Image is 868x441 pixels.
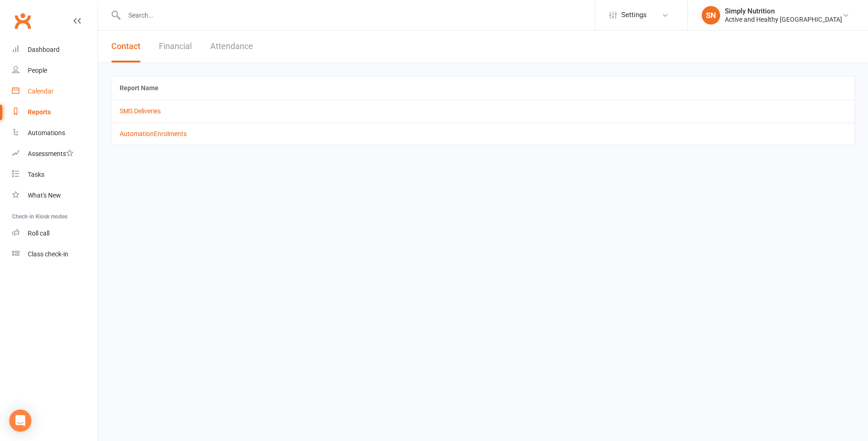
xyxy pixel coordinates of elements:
a: Class kiosk mode [12,244,97,265]
button: Attendance [210,31,253,62]
div: Reports [28,108,51,116]
input: Search... [121,9,595,22]
div: Calendar [28,87,54,95]
a: People [12,60,97,81]
div: Dashboard [28,46,60,53]
a: Roll call [12,223,97,244]
a: Dashboard [12,39,97,60]
a: Tasks [12,164,97,185]
a: SMS Deliveries [120,107,161,115]
a: Calendar [12,81,97,102]
a: What's New [12,185,97,206]
div: Open Intercom Messenger [9,410,31,432]
a: Assessments [12,143,97,164]
div: What's New [28,192,61,199]
div: Tasks [28,171,44,178]
button: Financial [159,31,192,62]
div: Active and Healthy [GEOGRAPHIC_DATA] [725,15,842,24]
div: SN [702,6,720,25]
a: Reports [12,102,97,123]
div: People [28,67,47,74]
div: Automations [28,129,65,137]
th: Report Name [111,76,855,100]
a: Automations [12,123,97,143]
a: AutomationEnrolments [120,130,187,137]
div: Roll call [28,230,49,237]
span: Settings [621,5,647,25]
button: Contact [111,31,140,62]
div: Simply Nutrition [725,7,842,15]
a: Clubworx [11,9,34,32]
div: Assessments [28,150,73,157]
div: Class check-in [28,250,68,258]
